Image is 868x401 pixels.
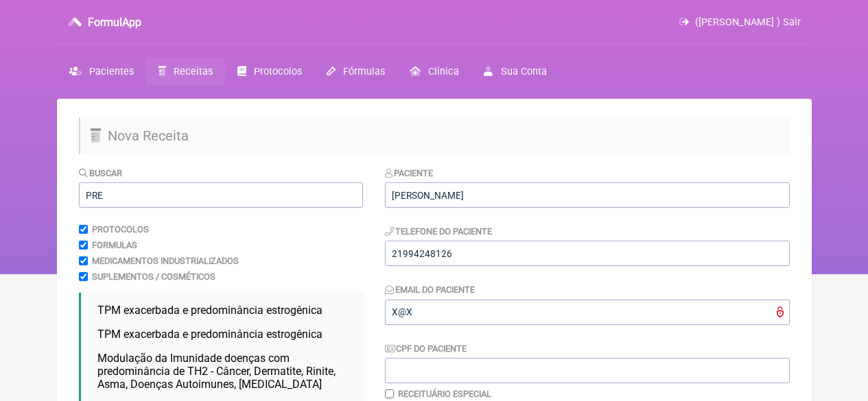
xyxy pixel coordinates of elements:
label: Paciente [385,168,434,178]
span: TPM exacerbada e predominância estrogênica [97,304,322,317]
span: TPM exacerbada e predominância estrogênica [97,328,322,341]
label: Protocolos [92,224,149,234]
span: Sua Conta [501,66,547,77]
label: Receituário Especial [398,389,491,399]
span: Clínica [428,66,459,77]
h2: Nova Receita [79,117,790,154]
span: Protocolos [254,66,302,77]
label: Email do Paciente [385,284,476,295]
a: Receitas [146,58,225,85]
a: Clínica [397,58,471,85]
h3: FormulApp [88,16,141,29]
span: Receitas [174,66,213,77]
label: Formulas [92,240,137,250]
span: Fórmulas [343,66,385,77]
a: Protocolos [225,58,314,85]
span: Modulação da Imunidade doenças com predominância de TH2 - Câncer, Dermatite, Rinite, Asma, Doença... [97,352,336,391]
label: CPF do Paciente [385,343,467,354]
span: Pacientes [89,66,134,77]
input: exemplo: emagrecimento, ansiedade [79,182,363,208]
span: ([PERSON_NAME] ) Sair [695,16,801,28]
a: Pacientes [57,58,146,85]
label: Medicamentos Industrializados [92,256,239,266]
a: ([PERSON_NAME] ) Sair [679,16,800,28]
a: Fórmulas [314,58,397,85]
a: Sua Conta [471,58,559,85]
label: Buscar [79,168,123,178]
label: Suplementos / Cosméticos [92,271,215,282]
label: Telefone do Paciente [385,226,493,236]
